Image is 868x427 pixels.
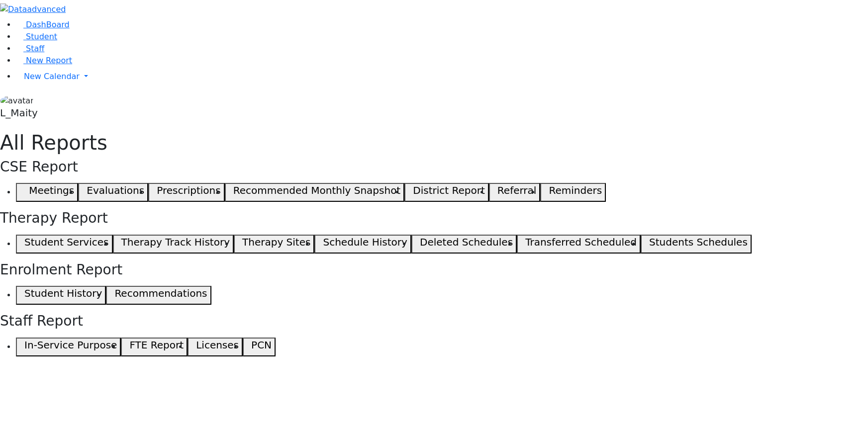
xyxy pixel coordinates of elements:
button: Evaluations [78,183,148,202]
button: Student Services [16,235,113,254]
button: Deleted Schedules [411,235,517,254]
h5: Transferred Scheduled [525,236,637,248]
span: Student [26,32,57,41]
h5: District Report [413,184,485,196]
button: PCN [243,338,276,356]
button: Meetings [16,183,78,202]
h5: Therapy Track History [121,236,230,248]
span: New Report [26,56,72,65]
h5: Recommendations [114,287,207,299]
h5: Schedule History [323,236,407,248]
h5: FTE Report [129,339,184,351]
h5: PCN [251,339,272,351]
button: Recommendations [106,286,211,305]
a: DashBoard [16,20,70,29]
span: DashBoard [26,20,70,29]
button: Transferred Scheduled [517,235,641,254]
button: Therapy Track History [113,235,234,254]
button: Referral [489,183,541,202]
h5: Student Services [24,236,108,248]
h5: Evaluations [87,184,144,196]
a: New Calendar [16,67,868,86]
button: Students Schedules [641,235,752,254]
button: Licenses [188,338,243,356]
button: Schedule History [314,235,411,254]
h5: Prescriptions [157,184,220,196]
a: Staff [16,44,44,53]
a: New Report [16,56,72,65]
h5: Recommended Monthly Snapshot [233,184,400,196]
button: FTE Report [121,338,188,356]
span: Staff [26,44,44,53]
button: In-Service Purpose [16,338,121,356]
h5: Meetings [29,184,74,196]
h5: Student History [24,287,102,299]
button: Recommended Monthly Snapshot [225,183,405,202]
h5: Licenses [196,339,239,351]
button: Therapy Sites [234,235,314,254]
h5: Reminders [549,184,602,196]
h5: Students Schedules [649,236,748,248]
h5: Deleted Schedules [420,236,513,248]
span: New Calendar [24,72,80,81]
h5: Referral [497,184,537,196]
a: Student [16,32,57,41]
button: Student History [16,286,106,305]
h5: Therapy Sites [242,236,310,248]
button: Reminders [540,183,606,202]
button: Prescriptions [148,183,224,202]
button: District Report [404,183,489,202]
h5: In-Service Purpose [24,339,117,351]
